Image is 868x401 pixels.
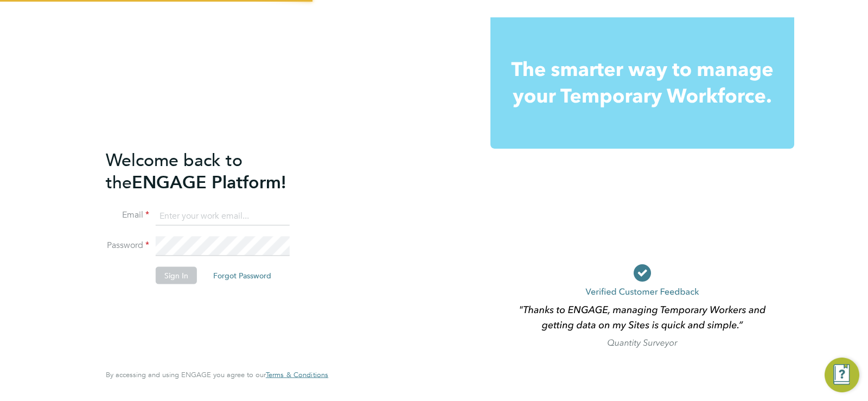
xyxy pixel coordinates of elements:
[106,149,317,193] h2: ENGAGE Platform!
[205,267,280,284] button: Forgot Password
[106,149,242,193] span: Welcome back to the
[266,371,328,379] a: Terms & Conditions
[106,370,328,379] span: By accessing and using ENGAGE you agree to our
[156,206,290,226] input: Enter your work email...
[106,240,149,251] label: Password
[106,209,149,221] label: Email
[825,358,859,392] button: Engage Resource Center
[156,267,197,284] button: Sign In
